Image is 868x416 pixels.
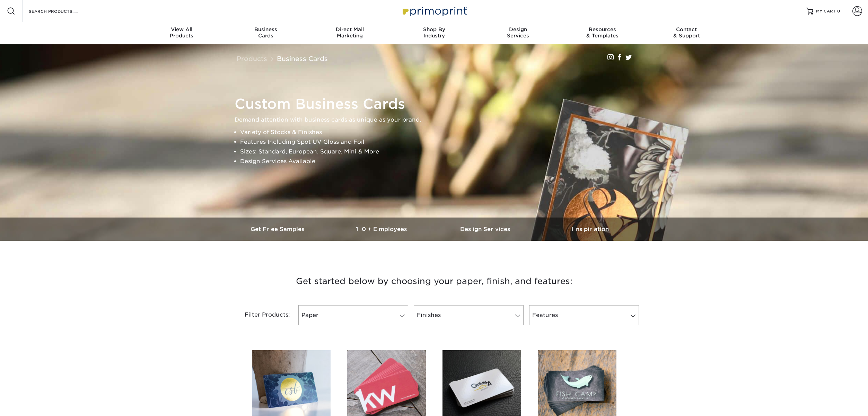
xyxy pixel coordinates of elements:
li: Sizes: Standard, European, Square, Mini & More [240,147,640,157]
div: Filter Products: [226,305,296,325]
a: BusinessCards [223,22,308,44]
a: Design Services [434,218,538,241]
div: Products [140,26,224,39]
a: Features [529,305,639,325]
a: 10+ Employees [330,218,434,241]
li: Features Including Spot UV Gloss and Foil [240,137,640,147]
a: Resources& Templates [560,22,645,44]
img: Primoprint [400,3,469,18]
span: Direct Mail [308,26,392,33]
span: MY CART [816,8,836,14]
div: Industry [392,26,476,39]
span: 0 [837,9,840,14]
h3: Get Free Samples [226,226,330,232]
span: Resources [560,26,645,33]
a: Shop ByIndustry [392,22,476,44]
p: Demand attention with business cards as unique as your brand. [235,115,640,125]
h3: Get started below by choosing your paper, finish, and features: [231,266,637,297]
a: Inspiration [538,218,642,241]
span: Shop By [392,26,476,33]
a: DesignServices [476,22,560,44]
a: Get Free Samples [226,218,330,241]
li: Design Services Available [240,157,640,166]
h3: Design Services [434,226,538,232]
input: SEARCH PRODUCTS..... [28,7,96,15]
div: & Support [645,26,729,39]
div: Cards [223,26,308,39]
span: Design [476,26,560,33]
li: Variety of Stocks & Finishes [240,127,640,137]
a: View AllProducts [140,22,224,44]
a: Products [237,55,267,62]
a: Contact& Support [645,22,729,44]
h3: 10+ Employees [330,226,434,232]
h1: Custom Business Cards [235,96,640,112]
span: Business [223,26,308,33]
a: Finishes [414,305,524,325]
span: Contact [645,26,729,33]
a: Paper [298,305,408,325]
div: Marketing [308,26,392,39]
div: Services [476,26,560,39]
span: View All [140,26,224,33]
h3: Inspiration [538,226,642,232]
a: Business Cards [277,55,328,62]
a: Direct MailMarketing [308,22,392,44]
div: & Templates [560,26,645,39]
